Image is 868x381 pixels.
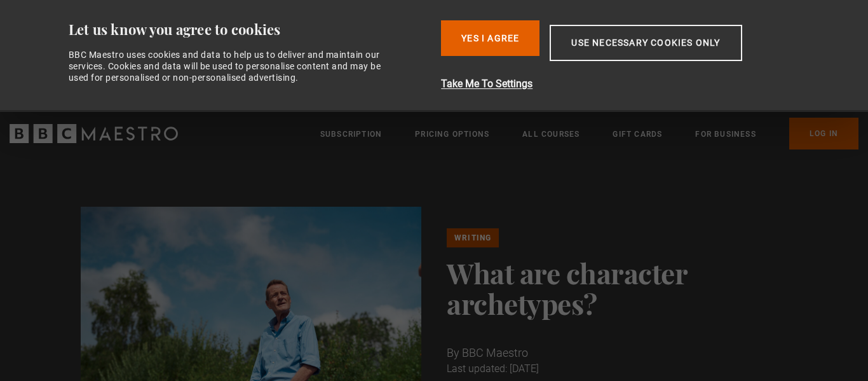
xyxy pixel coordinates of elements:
a: All Courses [522,128,580,141]
button: Use necessary cookies only [550,25,742,61]
a: Writing [447,228,499,247]
a: Log In [789,118,858,149]
a: Subscription [320,128,382,141]
nav: Primary [320,118,858,149]
button: Yes I Agree [441,20,539,56]
h1: What are character archetypes? [447,258,788,319]
a: Pricing Options [415,128,489,141]
span: By [447,346,459,359]
span: BBC Maestro [462,346,528,359]
button: Take Me To Settings [441,76,809,92]
a: For business [695,128,756,141]
svg: BBC Maestro [10,124,178,143]
div: BBC Maestro uses cookies and data to help us to deliver and maintain our services. Cookies and da... [69,49,395,84]
div: Let us know you agree to cookies [69,20,431,39]
time: Last updated: [DATE] [447,363,539,375]
a: Gift Cards [613,128,662,141]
